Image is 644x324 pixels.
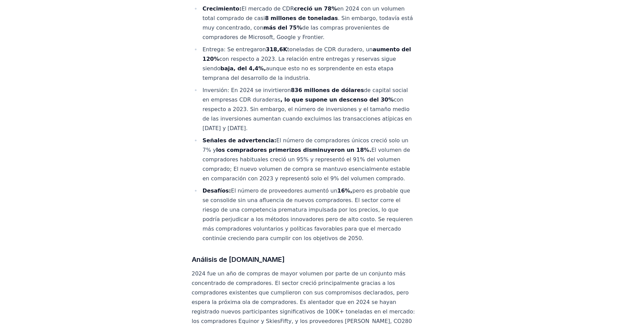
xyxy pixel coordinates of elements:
[266,46,287,53] strong: 318,6K
[192,254,417,265] h3: Análisis de [DOMAIN_NAME]
[216,147,371,153] strong: los compradores primerizos disminuyeron un 18%.
[203,187,231,194] strong: Desafíos:
[201,86,417,133] li: Inversión: En 2024 se invirtieron de capital social en empresas CDR duraderas con respecto a 2023...
[201,4,417,42] li: El mercado de CDR en 2024 con un volumen total comprado de casi . Sin embargo, todavía está muy c...
[265,15,338,21] strong: 8 millones de toneladas
[201,136,417,183] li: El número de compradores únicos creció solo un 7% y El volumen de compradores habituales creció u...
[201,45,417,83] li: Entrega: Se entregaron toneladas de CDR duradero, un con respecto a 2023. La relación entre entre...
[203,137,276,144] strong: Señales de advertencia:
[337,187,352,194] strong: 16%,
[220,65,266,72] strong: baja, del 4,4%,
[201,186,417,243] li: El número de proveedores aumentó un pero es probable que se consolide sin una afluencia de nuevos...
[203,5,242,12] strong: Crecimiento:
[263,24,302,31] strong: más del 75%
[291,87,364,93] strong: 836 millones de dólares
[280,96,394,103] strong: , lo que supone un descenso del 30%
[294,5,337,12] strong: creció un 78%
